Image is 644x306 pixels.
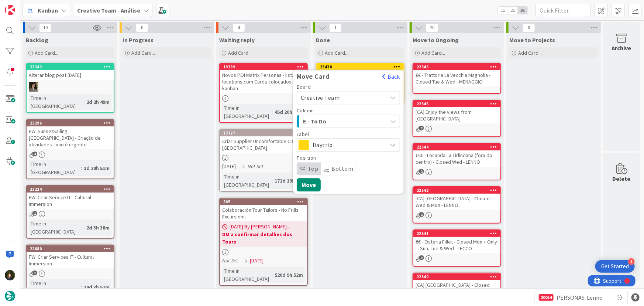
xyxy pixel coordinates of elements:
div: 23430Move CardBackBoardCreative TeamColumnE - To DoLabelDaytripPositionTopBottomMove [317,64,404,70]
div: 23243 [27,64,114,70]
div: 19389Novos POI Matrix Personas - lista de locations com Cards colocados no kanban [220,64,307,93]
span: : [83,98,85,106]
div: 1 [38,3,40,9]
span: [DATE] [250,257,264,265]
div: [CA] Enjoy the views from [GEOGRAPHIC_DATA] [413,107,500,123]
div: 520d 9h 52m [273,271,305,279]
div: 22544 [417,144,500,150]
div: 13727 [220,130,307,136]
img: avatar [5,291,15,301]
a: 23296FW: SunsetSailing [GEOGRAPHIC_DATA] - Criação de atividades - nao é urgenteTime in [GEOGRAPH... [26,119,114,179]
a: 22544€€€ - Locanda La Tirlindana (fora do centro) - Closed Wed - LENNO [413,143,501,180]
div: 22546 [413,64,500,70]
span: Kanban [38,6,58,15]
a: 22541€€ - Osteria Fillet - Closed Mon + Only L. Sun, Tue & Wed - LECCO [413,229,501,267]
div: 23430 [320,64,404,69]
span: Bottom [332,165,354,172]
i: Not Set [248,163,264,170]
span: Backlog [26,36,48,44]
span: Top [308,165,318,172]
b: DM a confirmar detalhes dos Tours [222,231,305,245]
div: 22680 [27,245,114,252]
div: 23430Move CardBackBoardCreative TeamColumnE - To DoLabelDaytripPositionTopBottomMove111974 Daytrip [317,64,404,80]
div: 805Colaboración Tour Tailors - No Frills Excursions [220,198,307,221]
div: Delete [613,174,631,183]
span: 4 [233,23,245,32]
span: 2 [419,212,424,217]
div: 22540[CA] [GEOGRAPHIC_DATA] - Closed Mon - LECCO [413,273,500,296]
div: 19389 [220,64,307,70]
a: 22546€€ - Trattoria La Vecchia Magnolia - Closed Tue & Wed - MENAGGIO [413,63,501,94]
div: 13727Criar Supplier Uncomfortable Cities [GEOGRAPHIC_DATA] [220,130,307,153]
div: 22544 [413,144,500,150]
a: 22543[CA] [GEOGRAPHIC_DATA] - Closed Wed & Mon - LENNO [413,186,501,224]
span: 3x [518,7,528,14]
span: Waiting reply [219,36,255,44]
div: 22544€€€ - Locanda La Tirlindana (fora do centro) - Closed Wed - LENNO [413,144,500,167]
div: 22541 [413,230,500,237]
span: Add Card... [518,50,542,56]
div: €€ - Trattoria La Vecchia Magnolia - Closed Tue & Wed - MENAGGIO [413,70,500,86]
div: Novos POI Matrix Personas - lista de locations com Cards colocados no kanban [220,70,307,93]
div: 22540 [413,273,500,280]
span: Add Card... [421,50,445,56]
div: 23296 [27,120,114,126]
span: : [272,177,273,185]
span: Add Card... [228,50,252,56]
input: Quick Filter... [535,4,591,17]
div: 22540 [417,274,500,279]
span: : [272,108,273,116]
a: 23224FW: Criar Service IT - Cultural ImmersionTime in [GEOGRAPHIC_DATA]:2d 3h 38m [26,185,114,239]
div: [CA] [GEOGRAPHIC_DATA] - Closed Mon - LECCO [413,280,500,296]
span: [DATE] By [PERSON_NAME]... [230,223,290,231]
div: Time in [GEOGRAPHIC_DATA] [222,104,272,120]
span: Label [297,132,310,137]
div: 45d 20h 47m [273,108,305,116]
div: 2d 3h 38m [85,224,111,232]
span: Support [16,1,34,10]
div: Time in [GEOGRAPHIC_DATA] [29,160,81,176]
div: 805 [220,198,307,205]
span: 1 [32,271,37,275]
span: [DATE] [222,163,236,170]
div: 22543 [413,187,500,194]
a: 22545[CA] Enjoy the views from [GEOGRAPHIC_DATA] [413,100,501,137]
span: 2 [419,126,424,130]
div: 4 [628,258,635,265]
div: 22546€€ - Trattoria La Vecchia Magnolia - Closed Tue & Wed - MENAGGIO [413,64,500,86]
span: Daytrip [313,140,383,150]
div: FW: SunsetSailing [GEOGRAPHIC_DATA] - Criação de atividades - nao é urgente [27,126,114,149]
div: 23296FW: SunsetSailing [GEOGRAPHIC_DATA] - Criação de atividades - nao é urgente [27,120,114,149]
span: 1x [498,7,508,14]
div: €€ - Osteria Fillet - Closed Mon + Only L. Sun, Tue & Wed - LECCO [413,237,500,253]
span: : [272,271,273,279]
img: MC [5,270,15,280]
div: 10d 3h 57m [82,283,111,291]
span: In Progress [123,36,154,44]
span: Add Card... [131,50,155,56]
div: Time in [GEOGRAPHIC_DATA] [29,94,83,110]
span: 10 [39,23,52,32]
div: MS [27,82,114,92]
div: 23224 [27,186,114,193]
div: FW: Criar Services IT - Cultural Immersion [27,252,114,268]
span: 20 [426,23,438,32]
a: 23243Alterar blog post [DATE]MSTime in [GEOGRAPHIC_DATA]:2d 2h 49m [26,63,114,113]
div: 22546 [417,64,500,69]
span: : [83,224,85,232]
div: 22543 [417,188,500,193]
img: MS [29,82,38,92]
span: PERSONAS: Lenno [557,293,603,302]
div: 20054 [539,294,554,301]
div: 19389 [223,64,307,69]
span: Move Card [293,73,334,80]
div: 22680FW: Criar Services IT - Cultural Immersion [27,245,114,268]
a: 805Colaboración Tour Tailors - No Frills Excursions[DATE] By [PERSON_NAME]...DM a confirmar detal... [219,198,308,286]
span: Position [297,155,316,160]
div: €€€ - Locanda La Tirlindana (fora do centro) - Closed Wed - LENNO [413,150,500,167]
div: [CA] [GEOGRAPHIC_DATA] - Closed Wed & Mon - LENNO [413,194,500,210]
div: Archive [612,44,631,52]
div: Time in [GEOGRAPHIC_DATA] [222,173,272,189]
a: 22680FW: Criar Services IT - Cultural ImmersionTime in [GEOGRAPHIC_DATA]:10d 3h 57m [26,245,114,298]
span: Creative Team [301,94,340,101]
